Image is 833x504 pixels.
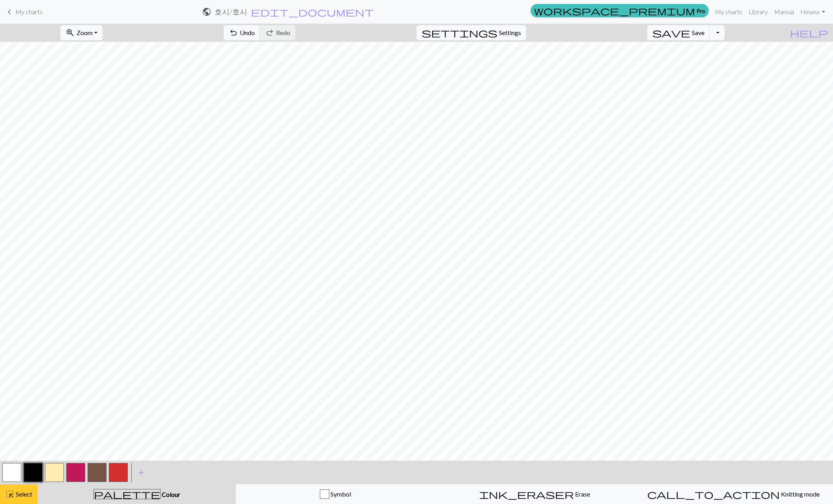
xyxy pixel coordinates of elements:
a: My charts [5,5,43,19]
span: add [136,467,146,478]
button: Zoom [60,25,103,40]
span: undo [229,27,238,38]
span: settings [422,27,497,38]
button: Save [647,25,710,40]
button: Erase [435,484,634,504]
span: edit_document [251,6,374,17]
span: help [790,27,828,38]
button: Colour [37,484,236,504]
span: Zoom [77,29,93,36]
button: Knitting mode [634,484,833,504]
button: Symbol [236,484,435,504]
span: call_to_action [647,489,780,500]
span: ink_eraser [479,489,574,500]
span: save [652,27,690,38]
button: Undo [224,25,260,40]
span: palette [94,489,160,500]
span: public [202,6,211,17]
button: SettingsSettings [416,25,526,40]
a: Manual [771,4,797,20]
i: Settings [422,28,497,37]
span: zoom_in [65,27,75,38]
h2: 호시 / 호시 [215,7,247,16]
a: My charts [712,4,745,20]
a: Hinana [797,4,828,20]
a: Library [745,4,771,20]
span: keyboard_arrow_left [5,6,14,17]
span: Knitting mode [780,490,820,498]
span: Symbol [329,490,351,498]
span: highlight_alt [5,489,15,500]
span: Settings [499,28,521,37]
span: Select [15,490,32,498]
span: Save [692,29,704,36]
span: workspace_premium [534,5,695,16]
span: Undo [240,29,255,36]
a: Pro [530,4,709,17]
span: My charts [15,8,43,15]
span: Erase [574,490,590,498]
span: Colour [161,491,180,498]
